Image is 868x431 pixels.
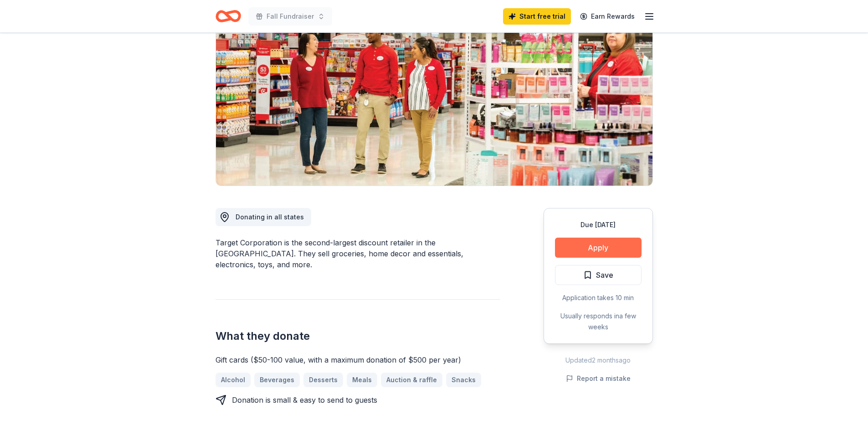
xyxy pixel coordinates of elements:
[254,373,300,387] a: Beverages
[216,329,500,343] h2: What they donate
[544,355,653,366] div: Updated 2 months ago
[555,265,642,285] button: Save
[248,7,332,26] button: Fall Fundraiser
[267,11,314,22] span: Fall Fundraiser
[446,373,481,387] a: Snacks
[555,292,642,303] div: Application takes 10 min
[347,373,377,387] a: Meals
[216,5,241,27] a: Home
[503,8,571,25] a: Start free trial
[216,11,652,186] img: Image for Target
[216,373,251,387] a: Alcohol
[381,373,442,387] a: Auction & raffle
[575,8,640,25] a: Earn Rewards
[555,238,642,258] button: Apply
[555,311,642,332] div: Usually responds in a few weeks
[303,373,343,387] a: Desserts
[566,373,631,384] button: Report a mistake
[216,237,500,270] div: Target Corporation is the second-largest discount retailer in the [GEOGRAPHIC_DATA]. They sell gr...
[216,354,500,365] div: Gift cards ($50-100 value, with a maximum donation of $500 per year)
[236,213,304,221] span: Donating in all states
[596,269,613,281] span: Save
[555,219,642,230] div: Due [DATE]
[232,395,377,405] div: Donation is small & easy to send to guests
